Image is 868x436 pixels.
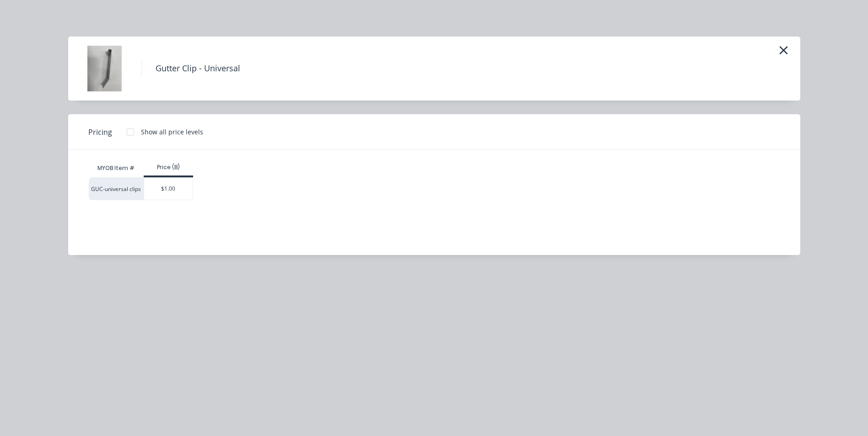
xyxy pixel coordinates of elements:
div: GUC-universal clips [89,177,144,200]
h4: Gutter Clip - Universal [141,60,254,77]
img: Gutter Clip - Universal [82,46,128,91]
div: Show all price levels [141,127,203,137]
div: Price (B) [144,163,194,171]
span: Pricing [88,127,112,138]
div: MYOB Item # [89,159,144,177]
div: $1.00 [144,178,193,200]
